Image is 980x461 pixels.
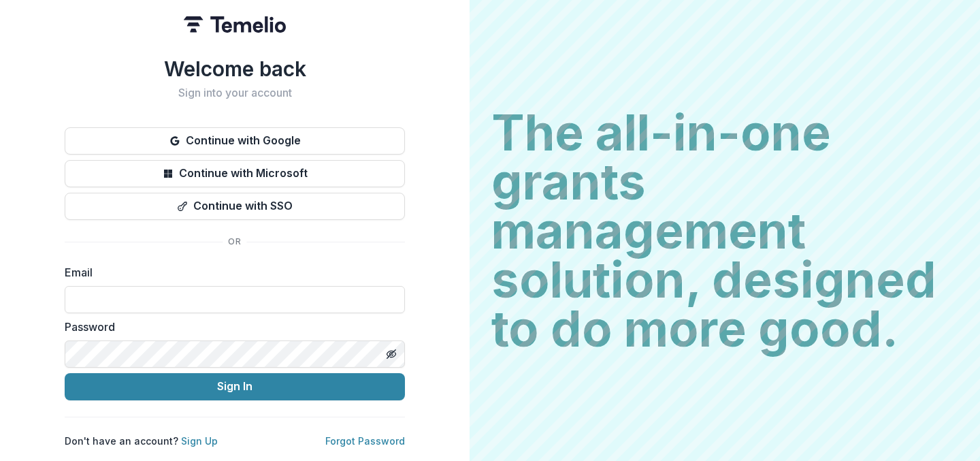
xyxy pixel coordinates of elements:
[65,373,405,400] button: Sign In
[65,319,397,335] label: Password
[380,343,402,365] button: Toggle password visibility
[325,435,405,447] a: Forgot Password
[65,160,405,187] button: Continue with Microsoft
[65,57,405,81] h1: Welcome back
[184,16,286,33] img: Temelio
[65,127,405,155] button: Continue with Google
[65,86,405,99] h2: Sign into your account
[65,193,405,220] button: Continue with SSO
[65,434,218,448] p: Don't have an account?
[181,435,218,447] a: Sign Up
[65,264,397,281] label: Email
